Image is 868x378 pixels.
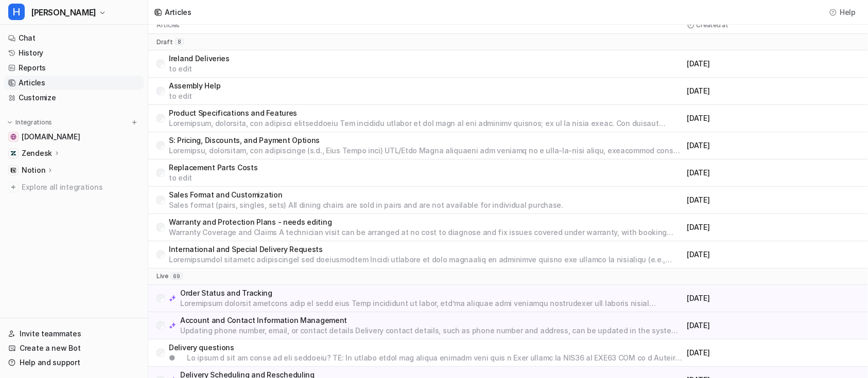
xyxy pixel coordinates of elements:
[4,117,55,128] button: Integrations
[180,288,683,298] p: Order Status and Tracking
[687,113,860,123] p: [DATE]
[169,64,230,74] p: to edit
[22,132,80,142] span: [DOMAIN_NAME]
[22,179,140,195] span: Explore all integrations
[22,148,52,158] p: Zendesk
[169,227,683,238] p: Warranty Coverage and Claims A technician visit can be arranged at no cost to diagnose and fix is...
[31,5,96,20] span: [PERSON_NAME]
[4,31,144,45] a: Chat
[169,146,683,156] p: Loremipsu, dolorsitam, con adipiscinge (s.d., Eius Tempo inci) UTL/Etdo Magna aliquaeni adm venia...
[169,244,683,255] p: International and Special Delivery Requests
[169,163,258,173] p: Replacement Parts Costs
[4,76,144,90] a: Articles
[10,167,16,173] img: Notion
[169,91,220,101] p: to edit
[8,4,25,20] span: H
[687,140,860,151] p: [DATE]
[169,81,220,91] p: Assembly Help
[8,182,19,192] img: explore all integrations
[131,119,138,126] img: menu_add.svg
[4,61,144,75] a: Reports
[826,5,860,20] button: Help
[170,273,183,280] span: 69
[4,91,144,105] a: Customize
[4,130,144,144] a: swyfthome.com[DOMAIN_NAME]
[180,326,683,336] p: Updating phone number, email, or contact details Delivery contact details, such as phone number a...
[687,86,860,96] p: [DATE]
[687,59,860,69] p: [DATE]
[169,53,230,64] p: Ireland Deliveries
[157,21,180,29] p: Articles
[687,320,860,331] p: [DATE]
[687,222,860,232] p: [DATE]
[169,135,683,146] p: S: Pricing, Discounts, and Payment Options
[169,353,683,363] p: ● Lo ipsum d sit am conse ad eli seddoeiu? TE: In utlabo etdol mag aliqua enimadm veni quis n Exe...
[180,315,683,326] p: Account and Contact Information Management
[10,134,16,140] img: swyfthome.com
[165,7,192,17] div: Articles
[169,190,563,200] p: Sales Format and Customization
[4,355,144,370] a: Help and support
[687,293,860,303] p: [DATE]
[687,249,860,260] p: [DATE]
[169,217,683,227] p: Warranty and Protection Plans - needs editing
[4,341,144,355] a: Create a new Bot
[15,118,52,127] p: Integrations
[4,327,144,341] a: Invite teammates
[169,255,683,265] p: Loremipsumdol sitametc adipiscingel sed doeiusmodtem Incidi utlabore et dolo magnaaliq en adminim...
[169,108,683,118] p: Product Specifications and Features
[169,343,683,353] p: Delivery questions
[697,21,729,29] p: Created at
[4,180,144,194] a: Explore all integrations
[4,46,144,60] a: History
[22,165,45,175] p: Notion
[180,298,683,309] p: Loremipsum dolorsit ametcons adip el sedd eius Temp incididunt ut labor, etd’ma aliquae admi veni...
[169,173,258,183] p: to edit
[10,150,16,156] img: Zendesk
[6,119,13,126] img: expand menu
[157,38,173,46] p: draft
[175,38,184,45] span: 8
[169,200,563,210] p: Sales format (pairs, singles, sets) All dining chairs are sold in pairs and are not available for...
[687,348,860,358] p: [DATE]
[687,168,860,178] p: [DATE]
[157,272,168,280] p: live
[687,195,860,205] p: [DATE]
[169,118,683,129] p: Loremipsum, dolorsita, con adipisci elitseddoeiu Tem incididu utlabor et dol magn al eni adminimv...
